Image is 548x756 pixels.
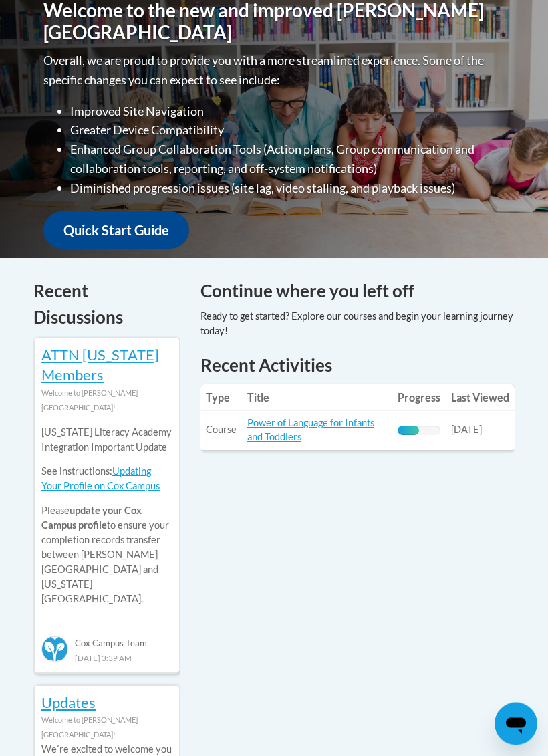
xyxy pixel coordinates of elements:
div: Welcome to [PERSON_NAME][GEOGRAPHIC_DATA]! [41,386,172,416]
li: Diminished progression issues (site lag, video stalling, and playback issues) [70,179,505,199]
th: Last Viewed [446,385,515,412]
div: Please to ensure your completion records transfer between [PERSON_NAME][GEOGRAPHIC_DATA] and [US_... [41,416,172,617]
a: ATTN [US_STATE] Members [41,346,159,385]
p: [US_STATE] Literacy Academy Integration Important Update [41,426,172,455]
p: See instructions: [41,465,172,494]
h4: Continue where you left off [200,279,515,305]
div: Cox Campus Team [41,626,172,650]
li: Enhanced Group Collaboration Tools (Action plans, Group communication and collaboration tools, re... [70,140,505,179]
div: [DATE] 3:39 AM [41,651,172,666]
h4: Recent Discussions [33,279,180,331]
span: Course [206,424,237,436]
p: Overall, we are proud to provide you with a more streamlined experience. Some of the specific cha... [43,51,505,90]
span: [DATE] [451,424,482,436]
img: Cox Campus Team [41,636,68,663]
th: Progress [392,385,446,412]
iframe: Button to launch messaging window [495,703,537,745]
li: Greater Device Compatibility [70,121,505,140]
h1: Recent Activities [200,354,515,378]
a: Updates [41,694,96,712]
th: Title [242,385,392,412]
th: Type [200,385,242,412]
b: update your Cox Campus profile [41,505,142,531]
div: Welcome to [PERSON_NAME][GEOGRAPHIC_DATA]! [41,713,172,743]
a: Power of Language for Infants and Toddlers [247,418,374,443]
a: Quick Start Guide [43,212,189,250]
div: Progress, % [398,426,419,436]
li: Improved Site Navigation [70,102,505,122]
